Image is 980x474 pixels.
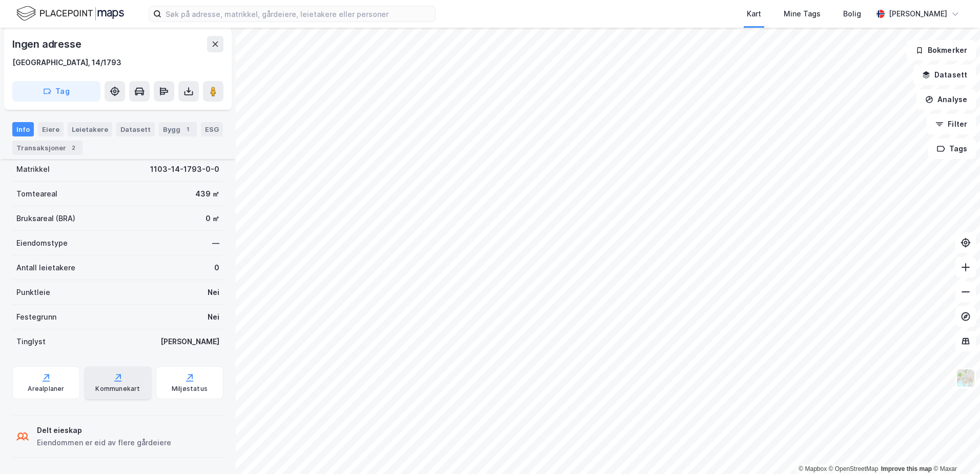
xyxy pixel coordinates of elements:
div: Arealplaner [28,385,64,393]
div: Tinglyst [16,335,46,348]
div: 1103-14-1793-0-0 [150,163,219,175]
div: Bruksareal (BRA) [16,212,75,225]
div: Delt eieskap [37,424,171,437]
div: 0 [214,262,219,274]
div: Kontrollprogram for chat [929,425,980,474]
div: Festegrunn [16,311,56,323]
a: OpenStreetMap [829,465,879,472]
div: Kart [747,8,761,20]
div: Antall leietakere [16,262,75,274]
div: Info [12,122,34,136]
div: — [212,237,219,249]
div: Transaksjoner [12,141,83,155]
button: Datasett [913,65,976,85]
div: Kommunekart [95,385,140,393]
div: 2 [68,143,78,153]
div: Eiendommen er eid av flere gårdeiere [37,437,171,449]
div: Punktleie [16,286,50,299]
div: [PERSON_NAME] [889,8,947,20]
div: [PERSON_NAME] [160,335,219,348]
div: Tomteareal [16,188,57,200]
img: logo.f888ab2527a4732fd821a326f86c7f29.svg [16,5,124,23]
div: Nei [208,286,219,299]
div: Leietakere [68,122,112,136]
button: Bokmerker [907,40,976,61]
button: Analyse [916,89,976,110]
div: 1 [182,124,193,134]
button: Tags [928,139,976,159]
div: Nei [208,311,219,323]
img: Z [956,368,975,388]
div: Eiendomstype [16,237,68,249]
div: Ingen adresse [12,36,83,52]
div: Bygg [159,122,197,136]
div: Matrikkel [16,163,50,175]
div: Mine Tags [784,8,821,20]
button: Filter [927,114,976,134]
div: 0 ㎡ [206,212,219,225]
iframe: Chat Widget [929,425,980,474]
input: Søk på adresse, matrikkel, gårdeiere, leietakere eller personer [161,6,435,22]
a: Mapbox [799,465,827,472]
div: ESG [201,122,223,136]
div: Eiere [38,122,64,136]
div: [GEOGRAPHIC_DATA], 14/1793 [12,56,121,69]
button: Tag [12,81,100,102]
a: Improve this map [881,465,932,472]
div: Miljøstatus [172,385,208,393]
div: Datasett [116,122,155,136]
div: 439 ㎡ [195,188,219,200]
div: Bolig [843,8,861,20]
